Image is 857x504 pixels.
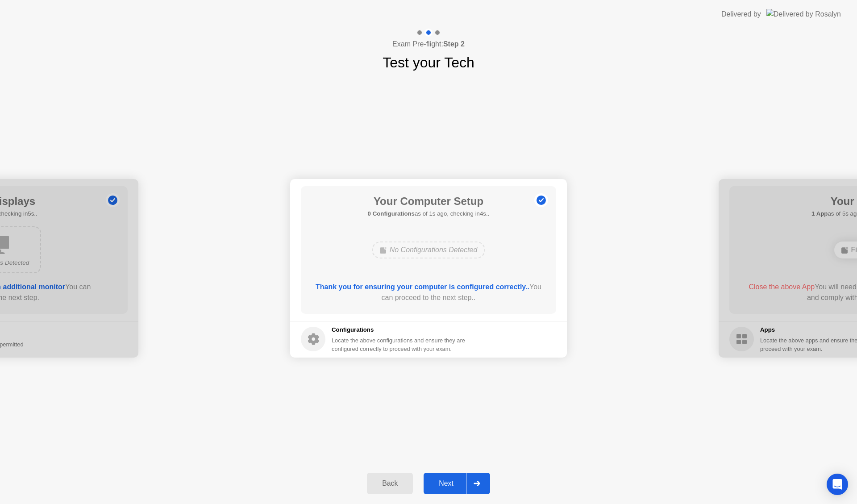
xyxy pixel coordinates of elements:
[314,282,544,303] div: You can proceed to the next step..
[426,479,466,487] div: Next
[316,283,529,291] b: Thank you for ensuring your computer is configured correctly..
[424,473,490,494] button: Next
[368,210,415,217] b: 0 Configurations
[827,474,848,495] div: Open Intercom Messenger
[367,473,413,494] button: Back
[443,40,465,48] b: Step 2
[370,479,410,487] div: Back
[368,193,490,209] h1: Your Computer Setup
[372,242,486,258] div: No Configurations Detected
[721,9,761,20] div: Delivered by
[332,336,467,353] div: Locate the above configurations and ensure they are configured correctly to proceed with your exam.
[392,39,465,50] h4: Exam Pre-flight:
[766,9,841,19] img: Delivered by Rosalyn
[332,325,467,334] h5: Configurations
[383,52,474,73] h1: Test your Tech
[368,209,490,218] h5: as of 1s ago, checking in4s..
